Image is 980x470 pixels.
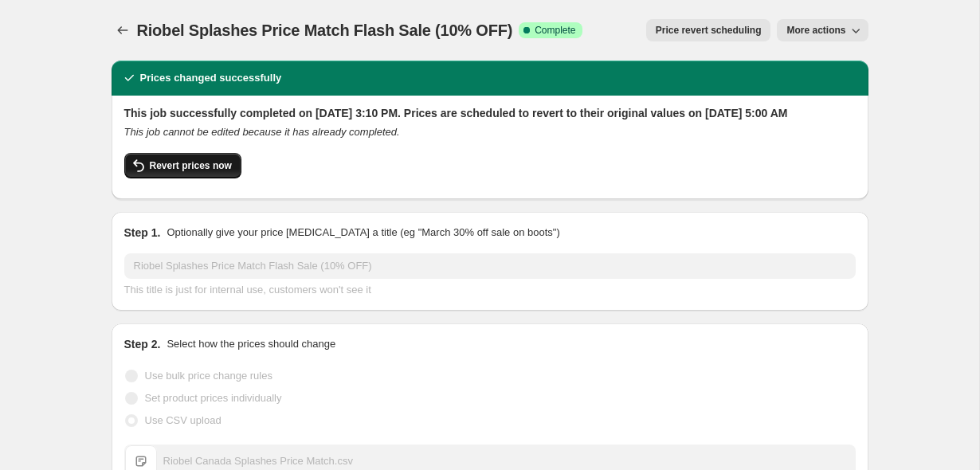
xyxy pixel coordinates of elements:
[124,225,161,241] h2: Step 1.
[646,19,771,41] button: Price revert scheduling
[167,225,559,241] p: Optionally give your price [MEDICAL_DATA] a title (eg "March 30% off sale on boots")
[656,24,762,37] span: Price revert scheduling
[137,22,513,39] span: Riobel Splashes Price Match Flash Sale (10% OFF)
[124,284,371,296] span: This title is just for internal use, customers won't see it
[535,24,575,37] span: Complete
[145,392,282,404] span: Set product prices individually
[124,336,161,352] h2: Step 2.
[112,19,134,41] button: Price change jobs
[145,414,221,426] span: Use CSV upload
[124,126,400,138] i: This job cannot be edited because it has already completed.
[150,159,232,172] span: Revert prices now
[124,105,856,121] h2: This job successfully completed on [DATE] 3:10 PM. Prices are scheduled to revert to their origin...
[786,24,845,37] span: More actions
[124,253,856,279] input: 30% off holiday sale
[163,453,353,469] div: Riobel Canada Splashes Price Match.csv
[140,70,282,86] h2: Prices changed successfully
[124,153,241,178] button: Revert prices now
[777,19,868,41] button: More actions
[167,336,335,352] p: Select how the prices should change
[145,370,272,382] span: Use bulk price change rules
